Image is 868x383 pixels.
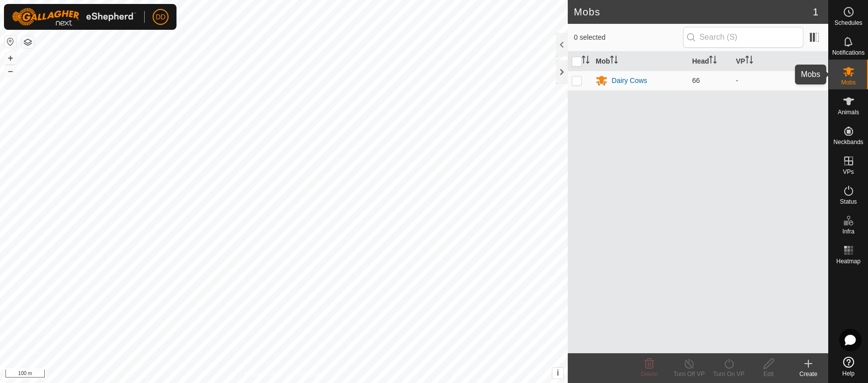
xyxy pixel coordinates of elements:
span: i [557,369,559,377]
button: – [4,65,16,77]
span: Infra [842,229,854,234]
p-sorticon: Activate to sort [745,57,753,65]
span: 0 selected [574,32,683,43]
input: Search (S) [683,27,803,48]
a: Privacy Policy [245,370,282,379]
span: Animals [838,109,859,115]
p-sorticon: Activate to sort [610,57,618,65]
a: Help [829,353,868,381]
a: Contact Us [294,370,323,379]
span: Heatmap [836,258,861,264]
span: Status [840,199,857,205]
span: VPs [843,169,854,175]
th: Head [688,52,732,71]
img: Gallagher Logo [12,8,136,26]
button: Map Layers [22,36,34,48]
div: Edit [749,370,788,379]
span: Notifications [832,50,865,56]
p-sorticon: Activate to sort [582,57,590,65]
span: DD [156,12,166,22]
button: i [552,368,563,379]
div: Turn Off VP [669,370,709,379]
span: Neckbands [833,139,863,145]
p-sorticon: Activate to sort [709,57,717,65]
span: 1 [813,4,818,19]
h2: Mobs [574,6,813,18]
div: Turn On VP [709,370,749,379]
span: Schedules [834,20,862,26]
div: Create [788,370,828,379]
div: Dairy Cows [611,76,647,86]
th: VP [732,52,828,71]
span: Help [842,371,855,377]
span: Delete [641,371,658,378]
span: Mobs [841,79,856,85]
span: 66 [692,77,700,84]
th: Mob [592,52,688,71]
button: Reset Map [4,36,16,48]
td: - [732,71,828,90]
button: + [4,52,16,64]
